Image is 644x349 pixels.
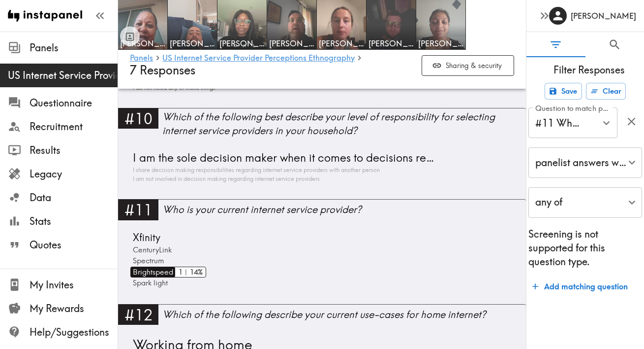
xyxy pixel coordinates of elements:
[130,231,160,245] span: Xfinity
[30,302,118,315] span: My Rewards
[269,38,314,49] span: [PERSON_NAME]
[118,199,158,220] div: #11
[528,147,642,269] div: Screening is not supported for this question type.
[130,244,172,255] span: CenturyLink
[120,27,140,46] button: Toggle between responses and questions
[130,166,380,174] span: I share decision making responsibilities regarding internet service providers with another person
[528,277,632,296] button: Add matching question
[162,54,355,63] a: US Internet Service Provider Perceptions Ethnography
[418,38,463,49] span: Annapoorani
[422,55,514,76] button: Sharing & security
[118,108,158,129] div: #10
[30,41,118,55] span: Panels
[162,203,526,216] div: Who is your current internet service provider?
[130,174,320,183] span: I am not involved in decision making regarding internet service providers
[599,115,614,131] button: Open
[30,214,118,228] span: Stats
[30,278,118,292] span: My Invites
[118,304,526,331] a: #12Which of the following describe your current use-cases for home internet?
[534,63,644,77] span: Filter Responses
[526,32,585,57] button: Filter Responses
[162,308,526,321] div: Which of the following describe your current use-cases for home internet?
[130,267,173,278] span: Brightspeed
[170,38,215,49] span: [PERSON_NAME]
[130,255,164,266] span: Spectrum
[528,147,642,178] div: panelist answers with
[535,103,613,114] label: Question to match panelists on
[30,120,118,134] span: Recruitment
[528,187,642,218] div: any of
[30,238,118,252] span: Quotes
[118,199,526,226] a: #11Who is your current internet service provider?
[608,38,621,51] span: Search
[30,325,118,339] span: Help/Suggestions
[571,10,636,21] h6: [PERSON_NAME]
[545,83,582,100] button: Save filters
[130,150,438,165] span: I am the sole decision maker when it comes to decisions regarding internet service providers
[30,143,118,157] span: Results
[130,63,195,77] span: 7 Responses
[30,167,118,181] span: Legacy
[30,191,118,205] span: Data
[130,54,153,63] a: Panels
[319,38,364,49] span: [PERSON_NAME]
[586,83,626,100] button: Clear all filters
[30,96,118,110] span: Questionnaire
[368,38,414,49] span: [PERSON_NAME]
[118,108,526,146] a: #10Which of the following best describe your level of responsibility for selecting internet servi...
[8,69,118,82] span: US Internet Service Provider Perceptions Ethnography
[219,38,265,49] span: [PERSON_NAME]
[130,278,168,288] span: Spark light
[162,110,526,138] div: Which of the following best describe your level of responsibility for selecting internet service ...
[118,304,158,325] div: #12
[120,38,165,49] span: [PERSON_NAME]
